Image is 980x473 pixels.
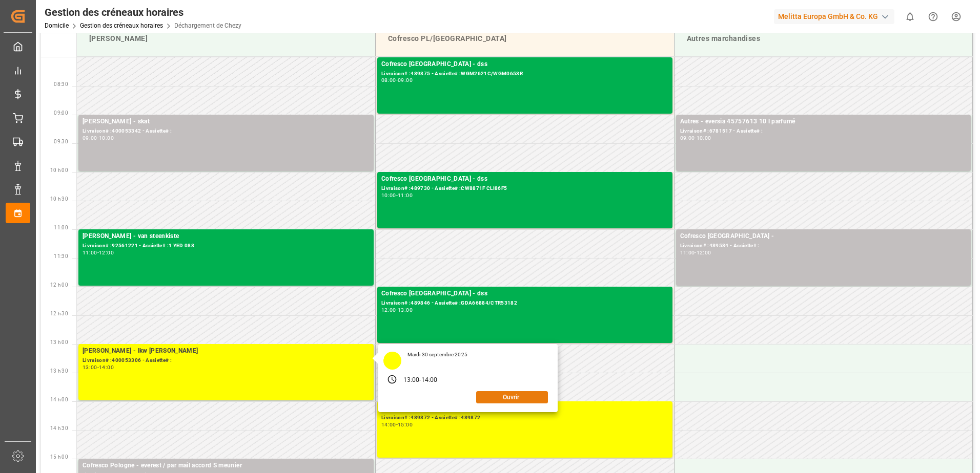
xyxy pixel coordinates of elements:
div: - [97,136,99,140]
button: Melitta Europa GmbH & Co. KG [774,7,899,26]
span: 08:30 [54,81,68,87]
div: 10:00 [99,136,114,140]
div: 11:00 [398,193,413,198]
div: Cofresco [GEOGRAPHIC_DATA] - dss [381,174,668,184]
div: Autres - eversia 45757613 10 l parfumé [680,117,967,127]
div: 11:00 [680,250,695,255]
div: Livraison# :6781517 - Assiette# : [680,127,967,136]
div: [PERSON_NAME] - lkw [PERSON_NAME] [83,346,370,356]
div: 12:00 [381,308,396,312]
div: 09:00 [680,136,695,140]
div: 14:00 [421,376,438,385]
div: - [396,78,398,82]
div: Livraison# :400053342 - Assiette# : [83,127,370,136]
div: 13:00 [83,365,97,370]
button: Afficher 0 nouvelles notifications [899,5,922,28]
div: - [97,250,99,255]
span: 10 h 30 [50,196,68,202]
div: Autres marchandises [683,29,965,48]
div: 13:00 [398,308,413,312]
div: Livraison# :489584 - Assiette# : [680,242,967,250]
div: Mardi 30 septembre 2025 [404,351,471,358]
div: 09:00 [83,136,97,140]
div: Gestion des créneaux horaires [45,5,241,20]
div: - [396,193,398,198]
div: [PERSON_NAME] - van steenkiste [83,231,370,242]
div: [PERSON_NAME] - skat [83,117,370,127]
div: - [396,308,398,312]
div: 11:00 [83,250,97,255]
span: 11:30 [54,253,68,259]
span: 10 h 00 [50,167,68,173]
div: Livraison# :489730 - Assiette# :CW8871F CLI86F5 [381,184,668,193]
a: Gestion des créneaux horaires [80,22,163,29]
div: Cofresco [GEOGRAPHIC_DATA] - [680,231,967,242]
span: 14 h 30 [50,425,68,431]
div: 12:00 [697,250,711,255]
span: 11:00 [54,225,68,230]
span: 13 h 30 [50,368,68,374]
span: 09:30 [54,139,68,144]
div: - [695,250,696,255]
div: 09:00 [398,78,413,82]
span: 14 h 00 [50,397,68,402]
a: Domicile [45,22,69,29]
button: Centre d’aide [922,5,945,28]
div: 10:00 [381,193,396,198]
span: 13 h 00 [50,339,68,345]
div: Cofresco PL/[GEOGRAPHIC_DATA] [384,29,666,48]
div: 14:00 [381,422,396,427]
div: 12:00 [99,250,114,255]
div: - [419,376,421,385]
span: 12 h 30 [50,311,68,316]
div: 14:00 [99,365,114,370]
div: Livraison# :400053306 - Assiette# : [83,356,370,365]
div: - [396,422,398,427]
div: - [97,365,99,370]
div: Livraison# :92561221 - Assiette# :1 YED 088 [83,242,370,250]
div: 13:00 [403,376,420,385]
font: Melitta Europa GmbH & Co. KG [778,11,878,22]
div: Livraison# :489872 - Assiette# :489872 [381,414,668,422]
div: [PERSON_NAME] [85,29,367,48]
div: - [695,136,696,140]
div: Cofresco [GEOGRAPHIC_DATA] - dss [381,59,668,70]
button: Ouvrir [476,391,548,403]
span: 12 h 00 [50,282,68,288]
span: 09:00 [54,110,68,116]
div: 10:00 [697,136,711,140]
div: Livraison# :489875 - Assiette# :WGM2621C/WGM0653R [381,70,668,78]
div: 15:00 [398,422,413,427]
div: Livraison# :489846 - Assiette# :GDA66884/CTR53182 [381,299,668,308]
div: Cofresco [GEOGRAPHIC_DATA] - dss [381,289,668,299]
div: Cofresco Pologne - everest / par mail accord S meunier [83,461,370,471]
span: 15 h 00 [50,454,68,460]
div: 08:00 [381,78,396,82]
